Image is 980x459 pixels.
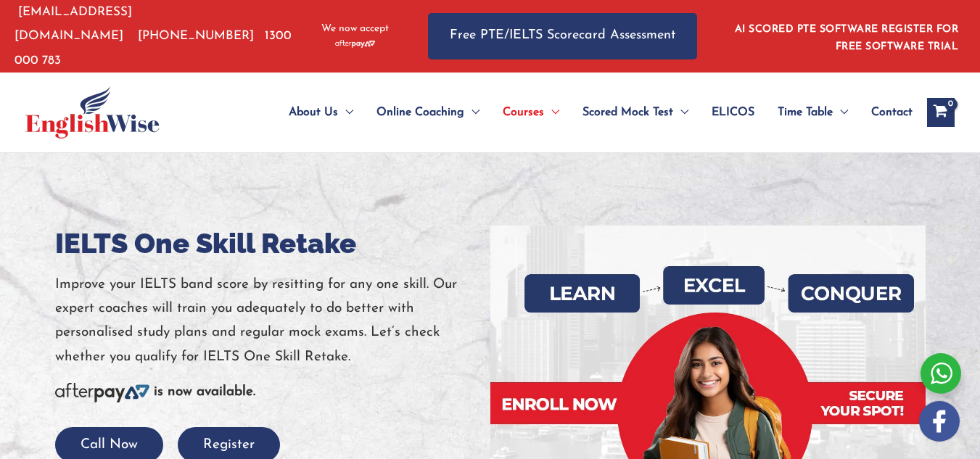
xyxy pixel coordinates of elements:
[138,30,254,42] a: [PHONE_NUMBER]
[55,438,163,452] a: Call Now
[927,98,955,127] a: View Shopping Cart, empty
[582,87,673,138] span: Scored Mock Test
[673,87,688,138] span: Menu Toggle
[321,22,389,36] span: We now accept
[919,401,960,442] img: white-facebook.png
[277,87,365,138] a: About UsMenu Toggle
[833,87,848,138] span: Menu Toggle
[15,6,132,42] a: [EMAIL_ADDRESS][DOMAIN_NAME]
[712,87,754,138] span: ELICOS
[55,226,490,262] h1: IELTS One Skill Retake
[178,438,280,452] a: Register
[15,30,292,66] a: 1300 000 783
[154,385,255,399] b: is now available.
[571,87,700,138] a: Scored Mock TestMenu Toggle
[778,87,833,138] span: Time Table
[254,87,913,138] nav: Site Navigation: Main Menu
[871,87,913,138] span: Contact
[55,383,149,402] img: Afterpay-Logo
[376,87,464,138] span: Online Coaching
[464,87,479,138] span: Menu Toggle
[735,24,959,52] a: AI SCORED PTE SOFTWARE REGISTER FOR FREE SOFTWARE TRIAL
[491,87,571,138] a: CoursesMenu Toggle
[766,87,860,138] a: Time TableMenu Toggle
[338,87,353,138] span: Menu Toggle
[365,87,491,138] a: Online CoachingMenu Toggle
[860,87,913,138] a: Contact
[25,86,160,138] img: cropped-ew-logo
[700,87,766,138] a: ELICOS
[55,273,490,369] p: Improve your IELTS band score by resitting for any one skill. Our expert coaches will train you a...
[726,12,965,59] aside: Header Widget 1
[428,13,697,59] a: Free PTE/IELTS Scorecard Assessment
[544,87,559,138] span: Menu Toggle
[503,87,544,138] span: Courses
[335,40,375,48] img: Afterpay-Logo
[289,87,338,138] span: About Us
